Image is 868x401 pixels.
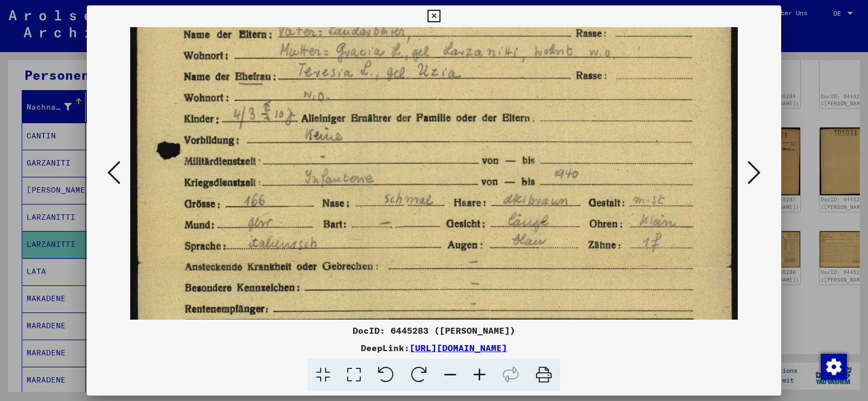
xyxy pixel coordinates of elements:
div: DocID: 6445283 ([PERSON_NAME]) [87,324,781,337]
a: [URL][DOMAIN_NAME] [410,342,507,353]
img: Zustimmung ändern [821,354,847,380]
div: DeepLink: [87,341,781,354]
